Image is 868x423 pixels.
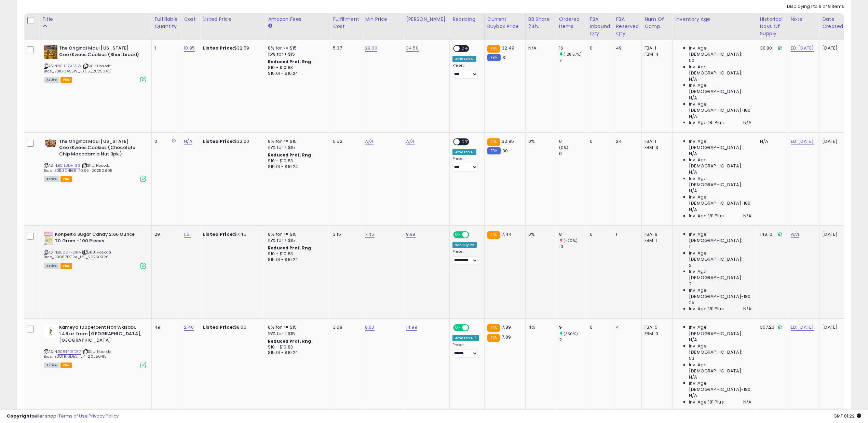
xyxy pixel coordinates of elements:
[564,331,578,337] small: (350%)
[60,176,72,182] span: FBA
[822,45,850,51] div: [DATE]
[44,138,146,181] div: ASIN:
[365,138,373,145] a: N/A
[833,413,861,419] span: 2025-08-18 01:22 GMT
[333,138,357,145] div: 5.52
[559,151,587,157] div: 0
[452,56,476,62] div: Amazon AI
[203,138,234,145] b: Listed Price:
[452,249,479,265] div: Preset:
[502,45,514,51] span: 32.49
[689,82,751,95] span: Inv. Age [DEMOGRAPHIC_DATA]:
[365,231,375,238] a: 7.45
[689,95,697,101] span: N/A
[645,16,669,30] div: Num of Comp.
[760,231,783,237] div: 148.10
[406,324,417,331] a: 14.99
[743,213,751,219] span: N/A
[268,331,325,337] div: 15% for > $15
[689,138,751,151] span: Inv. Age [DEMOGRAPHIC_DATA]:
[487,324,500,332] small: FBA
[268,59,313,65] b: Reduced Prof. Rng.
[184,324,194,331] a: 2.40
[502,148,508,154] span: 30
[44,176,59,182] span: All listings currently available for purchase on Amazon
[58,63,81,69] a: B01LFZASSW
[487,231,500,239] small: FBA
[822,16,852,30] div: Date Created
[58,413,87,419] a: Terms of Use
[154,16,178,30] div: Fulfillable Quantity
[645,138,667,145] div: FBA: 1
[689,120,725,126] span: Inv. Age 181 Plus:
[689,45,751,57] span: Inv. Age [DEMOGRAPHIC_DATA]:
[454,232,462,238] span: ON
[689,169,697,175] span: N/A
[44,45,57,59] img: 61pD2XSi-3L._SL40_.jpg
[559,16,584,30] div: Ordered Items
[822,324,850,330] div: [DATE]
[689,101,751,113] span: Inv. Age [DEMOGRAPHIC_DATA]-180:
[452,16,482,23] div: Repricing
[60,77,72,83] span: FBA
[689,362,751,374] span: Inv. Age [DEMOGRAPHIC_DATA]:
[528,324,551,330] div: 4%
[203,231,234,237] b: Listed Price:
[203,231,260,237] div: $7.45
[452,343,479,358] div: Preset:
[452,335,479,341] div: Amazon AI *
[333,324,357,330] div: 3.68
[406,231,416,238] a: 9.99
[365,45,377,52] a: 29.00
[7,413,32,419] strong: Copyright
[616,324,636,330] div: 4
[791,16,817,23] div: Note
[468,325,479,331] span: OFF
[689,64,751,76] span: Inv. Age [DEMOGRAPHIC_DATA]:
[645,231,667,237] div: FBA: 9
[184,16,197,23] div: Cost
[502,334,511,340] span: 7.89
[406,16,447,23] div: [PERSON_NAME]
[689,343,751,355] span: Inv. Age [DEMOGRAPHIC_DATA]:
[616,45,636,51] div: 49
[44,349,111,359] span: | SKU: Hosoda Bros_B08TR16D52_2.4_20250415
[645,51,667,57] div: FBM: 4
[154,138,176,145] div: 0
[689,176,751,188] span: Inv. Age [DEMOGRAPHIC_DATA]:
[791,138,814,145] a: ED: [DATE]
[487,16,523,30] div: Current Buybox Price
[689,374,697,380] span: N/A
[42,16,149,23] div: Title
[487,54,501,61] small: FBM
[44,231,146,268] div: ASIN:
[590,231,608,237] div: 0
[154,324,176,330] div: 49
[528,16,553,30] div: BB Share 24h.
[502,231,512,237] span: 7.44
[268,65,325,71] div: $10 - $10.83
[268,16,327,23] div: Amazon Fees
[645,145,667,151] div: FBM: 3
[590,324,608,330] div: 0
[44,163,112,173] span: | SKU: Hosoda Bros_B01L3DHI66_10.95_20250805
[44,231,53,245] img: 51k5-JPSEHL._SL40_.jpg
[689,194,751,206] span: Inv. Age [DEMOGRAPHIC_DATA]-180:
[44,138,57,149] img: 51MPh5AwkPL._SL40_.jpg
[268,237,325,244] div: 15% for > $15
[268,23,272,29] small: Amazon Fees.
[268,257,325,263] div: $15.01 - $16.24
[44,45,146,82] div: ASIN:
[268,152,313,158] b: Reduced Prof. Rng.
[460,139,471,145] span: OFF
[689,306,725,312] span: Inv. Age 181 Plus:
[268,350,325,356] div: $15.01 - $16.24
[689,231,751,244] span: Inv. Age [DEMOGRAPHIC_DATA]:
[44,324,57,338] img: 31DzztS7F+L._SL40_.jpg
[365,324,375,331] a: 8.00
[452,156,479,172] div: Preset:
[184,45,195,52] a: 10.95
[89,413,119,419] a: Privacy Policy
[59,138,142,159] b: The Original Maui [US_STATE] CookKwees Cookies (Chocolate Chip Macadamia Nut 3pk.)
[590,45,608,51] div: 0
